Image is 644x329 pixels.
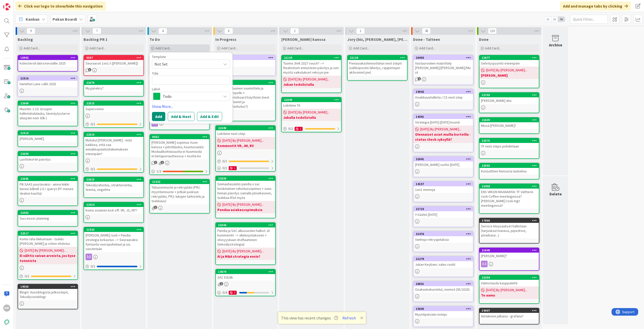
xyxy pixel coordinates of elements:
div: 22044 [218,56,275,59]
div: Asiakkuushallinta / CS next step [414,94,473,101]
div: 22517 [18,231,77,236]
div: 22639 [479,118,539,122]
div: Matskut [PERSON_NAME] - mitä kaikkea, että saa ennakkopäätöshakemuksen eteenpäin? [84,137,143,157]
span: Add Card... [353,46,369,50]
div: 21849[PERSON_NAME]? [479,248,539,259]
span: 3 [88,68,91,71]
div: 22344Pandia ja SAC alkuvuoden halkot JA kommentit --> allekirjoitukseen + elosyyskuun draftaamine... [216,223,275,248]
a: 14391Strategia [DATE]-[DATE] koonti[DATE] By [PERSON_NAME]...Olennaiset asiat muilla korteilla - ... [413,114,473,152]
div: 21279Jukan Keybanc sales roolit [414,257,473,268]
button: Add & Edit [197,112,222,121]
span: 1 / 2 [156,169,161,174]
div: 22414Komu sisäinen kick off: VR, JS, MT? [84,202,143,214]
div: Komu raha liikkumaan - tsekki [PERSON_NAME] ja sitten ehdotus [18,236,77,247]
a: 16902Kolesteroli labra keväälle 2025 [18,55,78,72]
div: 8562 [150,135,209,139]
a: 21134Tuomo 3m€ 2027 vouch? --> Realistisen ennusteen päivitys ja sen myötä vaikutukset rekryyn jn... [281,55,342,93]
div: 22394 [479,275,539,280]
a: 22639Missä [PERSON_NAME]? [479,117,539,134]
div: 22516 [86,133,143,136]
div: 21124 [348,55,407,60]
div: Selvityspyyntö eteenpäin [479,60,539,67]
div: Strategia [DATE]-[DATE] koonti [414,119,473,126]
div: 21516 [20,77,77,80]
div: 16902 [18,55,77,60]
div: [PERSON_NAME] sopimus Ason kanssa + pilottilasku; Asuntosäätiö: Moduulikohtaisuutta ei huomioida ... [150,139,209,159]
a: 20493Vastuuroolien määrittely [PERSON_NAME]/[PERSON_NAME]/Muut [413,55,473,85]
a: 21332Talousennuste ja rekrypläni (PR1: myyntiennuste + pitkän juoksun rekrypläni, PR2: lukujen ta... [149,179,210,214]
div: 22615 [86,178,143,181]
div: 0/11 [216,165,275,171]
div: 15835Myyntipäivään noteja [414,307,473,318]
span: Label [152,87,160,91]
div: 20831Osakaskekustelut, memot (05/2025) [414,282,473,293]
div: 19642 [416,90,473,94]
div: 21695 [218,81,275,84]
div: Blogit: Vuosiblogista jatkostepit, Tekoälyvisioblogi [18,289,77,300]
div: 19607 [482,309,539,312]
div: 14674SAC EVL6b [216,270,275,281]
span: Not Set [154,61,217,67]
a: 21510[PERSON_NAME] [18,130,78,147]
div: Luottokortin päivitys [18,156,77,163]
span: Kanban [26,16,39,22]
div: 21279 [414,257,473,261]
span: Add Card... [287,46,303,50]
span: Add Card... [155,46,172,50]
div: 22575TF next steps pohdintaan [479,138,539,149]
div: 22348 [216,126,275,130]
a: 141571on1 memoja [413,181,473,202]
a: 14674SAC EVL6b0/42 [215,269,276,296]
div: 22677Selvityspyyntö eteenpäin [479,55,539,67]
div: Pienasiakashinnoittelun next stepit (sähköpostin lähetys, rajapintojen aktivoinnit jne) [348,60,407,76]
a: 22030Sininauhasäätiö pandia x sac keskinäinen rahoitussopimus + saas-hinnan päivitys samalla plow... [215,176,276,218]
div: 21710 [416,207,473,211]
b: Pekan Boardi [53,17,77,22]
a: 22458ENS VIIKON MAANANTAI: TF Valtterin rooli Coffee meetingeissä? [PERSON_NAME] rooli mgt meetin... [479,184,539,214]
a: 22382Successor planning [18,210,78,227]
div: 20493 [416,56,473,59]
div: 22517Komu raha liikkumaan - tsekki [PERSON_NAME] ja sitten ehdotus [18,231,77,247]
button: Add & Next [168,112,194,121]
div: 22414 [84,202,143,207]
div: 21923[PERSON_NAME] rooli + Pandia strategia kirkastus --> Seuraavaksi funtsinta vuoropuheluun ja ... [84,227,143,252]
div: Valmistaudu kauppalehti [479,280,539,286]
span: Template [152,55,166,58]
div: 8562[PERSON_NAME] sopimus Ason kanssa + pilottilasku; Asuntosäätiö: Moduulikohtaisuutta ei huomio... [150,135,209,159]
a: 21849[PERSON_NAME]? [479,248,539,271]
div: 22458 [479,184,539,189]
div: 20831 [416,282,473,286]
div: 22639 [482,118,539,122]
div: Service klousaukset hallintaan (tarjoukset kanava, pipedrive, plowbase...) [479,223,539,238]
div: 21516Hamilton Lane callit 2025 [18,76,77,87]
a: 22676Myyjärekry? [84,80,144,97]
a: 21279Jukan Keybanc sales roolit [413,256,473,277]
div: 22676 [84,80,143,85]
div: 14157 [414,182,473,186]
b: Olennaiset asiat muilla korteilla - status check syksyllä? [415,132,471,142]
div: Lokitime TA [282,102,341,109]
span: 0 / 4 [222,290,227,295]
div: 22382Successor planning [18,211,77,222]
a: 22630Luottokortin päivitys [18,151,78,172]
div: 22615 [84,177,143,182]
span: 1 [154,206,157,209]
div: 21134 [284,56,341,59]
div: 14391Strategia [DATE]-[DATE] koonti [414,114,473,126]
a: 22516Matskut [PERSON_NAME] - mitä kaikkea, että saa ennakkopäätöshakemuksen eteenpäin?0/1 [84,132,144,173]
input: Quick Filter... [570,15,608,24]
div: Atakanin duunien suunnittelu ja parehdytysputki + taloushallintoboard käyttöön (next up: Kenno tu... [216,85,275,110]
div: 17860 [479,218,539,223]
b: Jukan todolistalla [283,82,340,87]
span: 0 / 1 [222,159,227,164]
div: 22575 [482,139,539,142]
div: 21124 [350,56,407,59]
div: 22041 [414,157,473,161]
a: 22348Lokitime next step[DATE] By [PERSON_NAME]...Kommentit VR, JM, RV0/10/11 [215,125,276,172]
a: 21124Pienasiakashinnoittelun next stepit (sähköpostin lähetys, rajapintojen aktivoinnit jne) [347,55,408,81]
div: Konsulttien hinnoista laskelma [479,168,539,174]
div: 1 [295,127,303,131]
div: 9507 [84,55,143,60]
div: 0/42 [216,289,275,296]
div: 22676 [86,81,143,84]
